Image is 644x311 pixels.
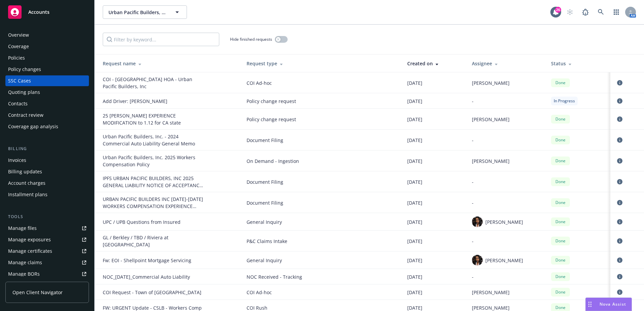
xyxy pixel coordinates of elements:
a: Manage certificates [5,246,89,256]
span: COI Ad-hoc [247,289,397,296]
div: - [472,273,540,280]
div: Manage certificates [8,246,52,256]
div: UPC / UPB Questions from Insured [103,218,204,226]
a: Billing updates [5,166,89,177]
span: Document Filing [247,137,397,144]
div: COI Request - Town of Los Gatos [103,289,204,296]
div: 25 WC Everest - Amend EXPERIENCE MODIFICATION to 1.12 for CA state [103,112,204,126]
a: Policy changes [5,64,89,75]
a: Accounts [5,3,89,22]
a: circleInformation [616,288,624,296]
div: Status [551,60,605,67]
div: 26 [555,7,561,13]
span: General Inquiry [247,218,397,226]
span: Urban Pacific Builders, Inc. [108,9,167,16]
span: [PERSON_NAME] [472,289,510,296]
span: P&C Claims Intake [247,238,397,245]
a: Policies [5,53,89,63]
a: Installment plans [5,189,89,200]
span: Done [554,179,567,185]
span: Done [554,274,567,280]
a: Manage exposures [5,234,89,245]
span: Open Client Navigator [12,289,63,296]
span: Done [554,305,567,311]
div: Quoting plans [8,87,40,98]
a: Quoting plans [5,87,89,98]
span: [DATE] [407,273,422,280]
span: [DATE] [407,199,422,206]
a: circleInformation [616,136,624,144]
span: On Demand - Ingestion [247,158,397,165]
div: - [472,137,540,144]
span: In Progress [554,98,575,104]
span: Done [554,238,567,244]
span: [PERSON_NAME] [472,116,510,123]
span: Done [554,289,567,295]
button: Urban Pacific Builders, Inc. [103,5,187,19]
a: Contacts [5,98,89,109]
div: Policy changes [8,64,41,75]
div: - [472,98,540,105]
span: Done [554,137,567,143]
div: Urban Pacific Builders, Inc. 2025 Workers Compensation Policy [103,154,204,168]
div: Contacts [8,98,28,109]
span: [PERSON_NAME] [472,158,510,165]
span: Done [554,158,567,164]
span: Accounts [28,9,50,15]
div: COI - Loma Verde HOA - Urban Pacific Builders, Inc [103,76,204,90]
span: [DATE] [407,79,422,87]
span: Policy change request [247,116,397,123]
div: Manage claims [8,257,42,268]
span: [DATE] [407,116,422,123]
div: Account charges [8,178,45,188]
a: Account charges [5,178,89,188]
span: Done [554,200,567,206]
div: Coverage [8,41,29,52]
a: circleInformation [616,157,624,165]
a: Manage BORs [5,269,89,279]
div: IPFS URBAN PACIFIC BUILDERS, INC 2025 GENERAL LIABILITY NOTICE OF ACCEPTANCE AND OF ASSIGNMENT [103,175,204,189]
a: circleInformation [616,237,624,245]
span: Document Filing [247,199,397,206]
input: Filter by keyword... [103,33,219,46]
div: Assignee [472,60,540,67]
span: [DATE] [407,218,422,226]
div: Billing [5,145,89,152]
a: Contract review [5,110,89,120]
div: Manage files [8,223,37,234]
div: Billing updates [8,166,42,177]
a: Start snowing [563,5,577,19]
a: Invoices [5,155,89,166]
a: circleInformation [616,79,624,87]
div: Policies [8,53,25,63]
div: Coverage gap analysis [8,121,58,132]
img: photo [472,255,483,266]
div: Contract review [8,110,43,120]
div: Request type [247,60,397,67]
span: Done [554,116,567,122]
span: Done [554,257,567,263]
span: Hide finished requests [230,36,272,42]
div: SSC Cases [8,75,31,86]
span: General Inquiry [247,257,397,264]
div: URBAN PACIFIC BUILDERS INC 2020-2023 WORKERS COMPENSATION EXPERIENCE RATING FORM [103,196,204,210]
div: NOC_06-02-2025_Commercial Auto Liability [103,273,204,280]
a: Switch app [610,5,623,19]
a: Coverage [5,41,89,52]
span: Done [554,80,567,86]
a: circleInformation [616,273,624,281]
span: [PERSON_NAME] [472,79,510,87]
a: Search [594,5,608,19]
div: - [472,178,540,185]
span: [DATE] [407,257,422,264]
div: GL / Berkley / TBD / Riviera at Silver Creek [103,234,204,248]
div: Invoices [8,155,26,166]
span: Done [554,219,567,225]
a: circleInformation [616,218,624,226]
a: Report a Bug [579,5,592,19]
div: Add Driver: Eduardo Ayon [103,98,204,105]
img: photo [472,216,483,227]
div: - [472,238,540,245]
button: Nova Assist [585,298,632,311]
